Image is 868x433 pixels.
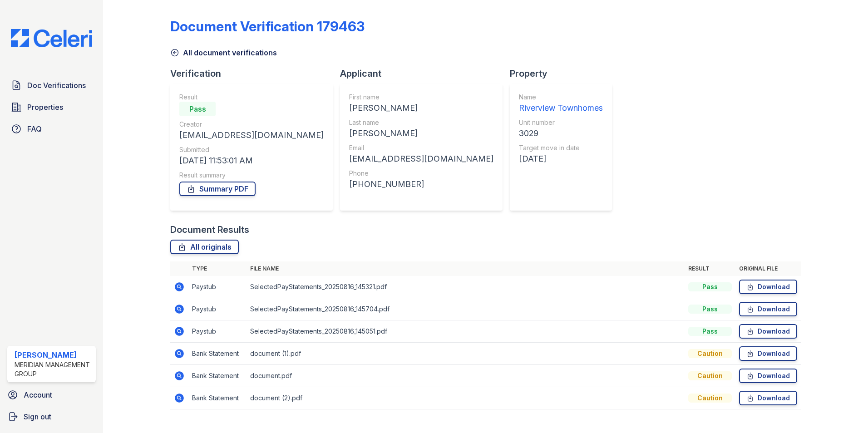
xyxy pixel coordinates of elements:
[519,153,603,165] div: [DATE]
[247,320,685,343] td: SelectedPayStatements_20250816_145051.pdf
[510,67,619,80] div: Property
[247,365,685,387] td: document.pdf
[170,18,365,34] div: Document Verification 179463
[188,320,247,343] td: Paystub
[179,120,324,129] div: Creator
[349,102,493,114] div: [PERSON_NAME]
[7,98,96,116] a: Properties
[247,343,685,365] td: document (1).pdf
[179,171,324,180] div: Result summary
[349,118,493,127] div: Last name
[739,346,797,361] a: Download
[519,93,603,114] a: Name Riverview Townhomes
[247,298,685,320] td: SelectedPayStatements_20250816_145704.pdf
[340,67,510,80] div: Applicant
[688,327,732,336] div: Pass
[349,153,493,165] div: [EMAIL_ADDRESS][DOMAIN_NAME]
[15,349,92,360] div: [PERSON_NAME]
[349,178,493,191] div: [PHONE_NUMBER]
[349,93,493,102] div: First name
[4,386,99,404] a: Account
[247,276,685,298] td: SelectedPayStatements_20250816_145321.pdf
[7,76,96,94] a: Doc Verifications
[170,223,249,236] div: Document Results
[735,261,801,276] th: Original file
[519,102,603,114] div: Riverview Townhomes
[247,261,685,276] th: File name
[519,93,603,102] div: Name
[349,143,493,153] div: Email
[4,29,99,47] img: CE_Logo_Blue-a8612792a0a2168367f1c8372b55b34899dd931a85d93a1a3d3e32e68fde9ad4.png
[170,240,239,254] a: All originals
[179,182,256,196] a: Summary PDF
[519,118,603,127] div: Unit number
[247,387,685,409] td: document (2).pdf
[688,394,732,403] div: Caution
[179,145,324,154] div: Submitted
[349,127,493,140] div: [PERSON_NAME]
[739,280,797,294] a: Download
[188,276,247,298] td: Paystub
[179,102,216,116] div: Pass
[188,261,247,276] th: Type
[739,369,797,383] a: Download
[739,302,797,316] a: Download
[188,298,247,320] td: Paystub
[688,349,732,358] div: Caution
[519,143,603,153] div: Target move in date
[179,154,324,167] div: [DATE] 11:53:01 AM
[24,411,51,422] span: Sign out
[4,408,99,426] a: Sign out
[179,129,324,142] div: [EMAIL_ADDRESS][DOMAIN_NAME]
[349,169,493,178] div: Phone
[188,343,247,365] td: Bank Statement
[688,371,732,380] div: Caution
[739,391,797,405] a: Download
[15,360,92,379] div: Meridian Management Group
[27,80,86,91] span: Doc Verifications
[24,389,52,400] span: Account
[170,47,277,58] a: All document verifications
[179,93,324,102] div: Result
[739,324,797,339] a: Download
[27,102,63,113] span: Properties
[519,127,603,140] div: 3029
[7,120,96,138] a: FAQ
[188,387,247,409] td: Bank Statement
[27,123,42,134] span: FAQ
[688,282,732,291] div: Pass
[188,365,247,387] td: Bank Statement
[688,305,732,314] div: Pass
[170,67,340,80] div: Verification
[685,261,735,276] th: Result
